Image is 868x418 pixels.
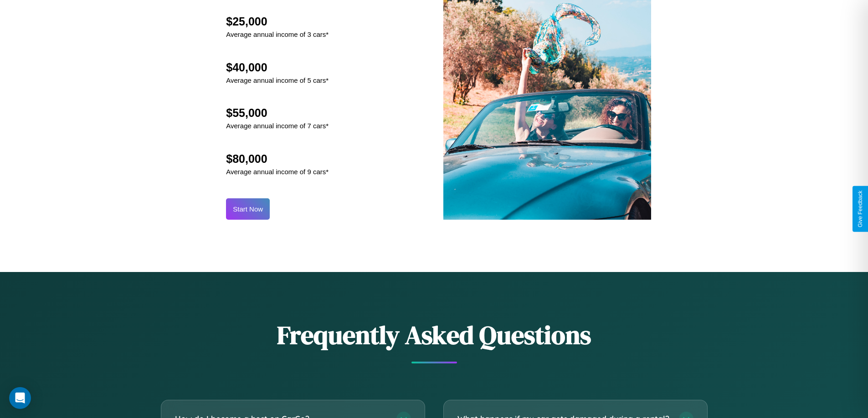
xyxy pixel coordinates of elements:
[226,198,270,220] button: Start Now
[9,387,31,409] div: Open Intercom Messenger
[226,152,329,166] h2: $80,000
[226,166,329,178] p: Average annual income of 9 cars*
[857,191,863,227] div: Give Feedback
[226,61,329,74] h2: $40,000
[226,120,329,132] p: Average annual income of 7 cars*
[226,28,329,40] p: Average annual income of 3 cars*
[226,74,329,86] p: Average annual income of 5 cars*
[226,15,329,28] h2: $25,000
[226,106,329,120] h2: $55,000
[161,317,708,353] h2: Frequently Asked Questions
